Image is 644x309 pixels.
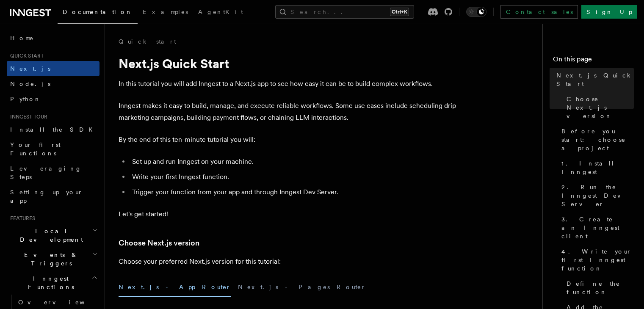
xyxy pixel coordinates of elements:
button: Toggle dark mode [466,7,486,17]
a: Next.js Quick Start [553,68,634,91]
li: Write your first Inngest function. [130,171,457,183]
span: Choose Next.js version [567,95,634,120]
a: Sign Up [581,5,637,19]
a: 3. Create an Inngest client [558,212,634,244]
p: In this tutorial you will add Inngest to a Next.js app to see how easy it can be to build complex... [119,78,457,90]
p: By the end of this ten-minute tutorial you will: [119,134,457,146]
span: Setting up your app [10,189,83,204]
p: Choose your preferred Next.js version for this tutorial: [119,256,457,268]
a: Python [7,91,100,107]
a: 1. Install Inngest [558,156,634,179]
h1: Next.js Quick Start [119,56,457,71]
span: Home [10,34,34,42]
span: 4. Write your first Inngest function [561,247,634,273]
li: Set up and run Inngest on your machine. [130,156,457,168]
a: Define the function [563,276,634,300]
a: 4. Write your first Inngest function [558,244,634,276]
span: Before you start: choose a project [561,127,634,152]
span: Leveraging Steps [10,165,82,180]
span: Local Development [7,227,92,244]
span: Define the function [567,279,634,296]
a: Setting up your app [7,185,100,208]
span: Your first Functions [10,141,61,157]
span: 3. Create an Inngest client [561,215,634,240]
button: Next.js - App Router [119,278,231,297]
span: Next.js Quick Start [556,71,634,88]
a: Documentation [58,3,138,24]
span: Examples [143,8,188,15]
kbd: Ctrl+K [390,8,409,16]
span: AgentKit [198,8,243,15]
button: Next.js - Pages Router [238,278,366,297]
a: Contact sales [500,5,578,19]
span: Node.js [10,80,50,87]
span: Next.js [10,65,50,72]
a: Your first Functions [7,137,100,161]
a: Examples [138,3,193,23]
a: Quick start [119,37,176,46]
span: Install the SDK [10,126,98,133]
span: Python [10,96,41,102]
a: Home [7,30,100,46]
button: Events & Triggers [7,247,100,271]
button: Inngest Functions [7,271,100,295]
p: Inngest makes it easy to build, manage, and execute reliable workflows. Some use cases include sc... [119,100,457,124]
span: 1. Install Inngest [561,159,634,176]
a: AgentKit [193,3,248,23]
span: Events & Triggers [7,251,92,268]
a: Choose Next.js version [119,237,199,249]
a: Choose Next.js version [563,91,634,124]
h4: On this page [553,54,634,68]
a: Next.js [7,61,100,76]
a: Node.js [7,76,100,91]
span: Documentation [63,8,133,15]
span: Inngest tour [7,113,47,120]
button: Local Development [7,223,100,247]
span: 2. Run the Inngest Dev Server [561,183,634,208]
span: Features [7,215,35,222]
li: Trigger your function from your app and through Inngest Dev Server. [130,186,457,198]
a: Leveraging Steps [7,161,100,185]
button: Search...Ctrl+K [275,5,414,19]
a: 2. Run the Inngest Dev Server [558,179,634,212]
span: Overview [18,299,105,306]
span: Quick start [7,52,44,59]
a: Before you start: choose a project [558,124,634,156]
span: Inngest Functions [7,274,91,291]
p: Let's get started! [119,208,457,220]
a: Install the SDK [7,122,100,137]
